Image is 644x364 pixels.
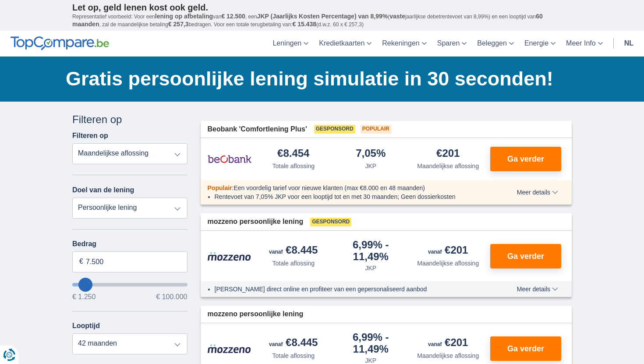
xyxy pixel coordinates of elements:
[201,184,492,192] div: :
[490,147,561,171] button: Ga verder
[517,189,558,195] span: Meer details
[234,184,425,191] span: Een voordelig tarief voor nieuwe klanten (max €8.000 en 48 maanden)
[72,2,572,13] p: Let op, geld lenen kost ook geld.
[490,244,561,269] button: Ga verder
[11,36,109,50] img: TopCompare
[208,217,304,227] span: mozzeno persoonlijke lening
[356,148,386,160] div: 7,05%
[269,337,318,350] div: €8.445
[507,345,544,353] span: Ga verder
[377,31,432,57] a: Rekeningen
[208,309,304,319] span: mozzeno persoonlijke lening
[310,218,351,226] span: Gesponsord
[72,112,188,127] div: Filteren op
[314,125,355,134] span: Gesponsord
[72,322,100,330] label: Looptijd
[257,13,388,20] span: JKP (Jaarlijks Kosten Percentage) van 8,99%
[428,245,468,257] div: €201
[365,264,376,272] div: JKP
[432,31,472,57] a: Sparen
[72,240,188,248] label: Bedrag
[79,257,83,267] span: €
[156,293,187,300] span: € 100.000
[66,65,572,92] h1: Gratis persoonlijke lening simulatie in 30 seconden!
[507,252,544,260] span: Ga verder
[490,336,561,361] button: Ga verder
[389,13,405,20] span: vaste
[208,148,251,170] img: product.pl.alt Beobank
[507,155,544,163] span: Ga verder
[215,285,485,293] li: [PERSON_NAME] direct online en profiteer van een gepersonaliseerd aanbod
[72,186,134,194] label: Doel van de lening
[72,283,188,286] input: wantToBorrow
[436,148,460,160] div: €201
[277,148,309,160] div: €8.454
[292,21,316,28] span: € 15.438
[221,13,245,20] span: € 12.500
[72,132,108,140] label: Filteren op
[272,162,315,170] div: Totale aflossing
[272,351,315,360] div: Totale aflossing
[417,351,479,360] div: Maandelijkse aflossing
[208,251,251,261] img: product.pl.alt Mozzeno
[336,332,406,354] div: 6,99%
[215,192,485,201] li: Rentevoet van 7,05% JKP voor een looptijd tot en met 30 maanden; Geen dossierkosten
[428,337,468,350] div: €201
[168,21,189,28] span: € 257,3
[208,344,251,353] img: product.pl.alt Mozzeno
[417,162,479,170] div: Maandelijkse aflossing
[336,240,406,262] div: 6,99%
[208,124,307,134] span: Beobank 'Comfortlening Plus'
[472,31,519,57] a: Beleggen
[267,31,314,57] a: Leningen
[72,13,572,28] p: Representatief voorbeeld: Voor een van , een ( jaarlijkse debetrentevoet van 8,99%) en een loopti...
[510,286,565,293] button: Meer details
[561,31,608,57] a: Meer Info
[517,286,558,292] span: Meer details
[365,162,376,170] div: JKP
[72,13,543,28] span: 60 maanden
[361,125,391,134] span: Populair
[269,245,318,257] div: €8.445
[208,184,232,191] span: Populair
[417,259,479,268] div: Maandelijkse aflossing
[72,293,96,300] span: € 1.250
[155,13,213,20] span: lening op afbetaling
[272,259,315,268] div: Totale aflossing
[314,31,377,57] a: Kredietkaarten
[619,31,639,57] a: nl
[519,31,561,57] a: Energie
[510,189,565,196] button: Meer details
